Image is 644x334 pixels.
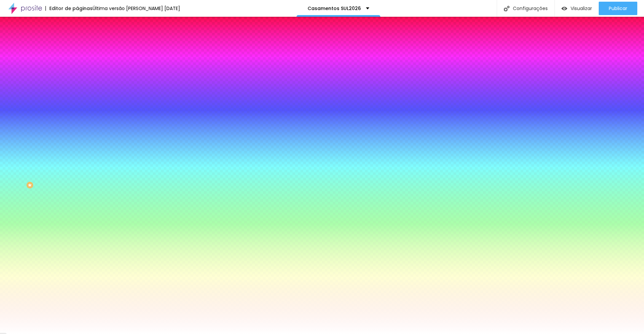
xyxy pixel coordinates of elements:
[45,6,93,11] div: Editor de páginas
[599,2,637,15] button: Publicar
[93,6,180,11] div: Última versão [PERSON_NAME] [DATE]
[555,2,599,15] button: Visualizar
[609,6,627,11] span: Publicar
[571,6,592,11] span: Visualizar
[308,6,361,11] p: Casamentos SUL2026
[504,6,509,11] img: Icone
[561,6,567,11] img: view-1.svg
